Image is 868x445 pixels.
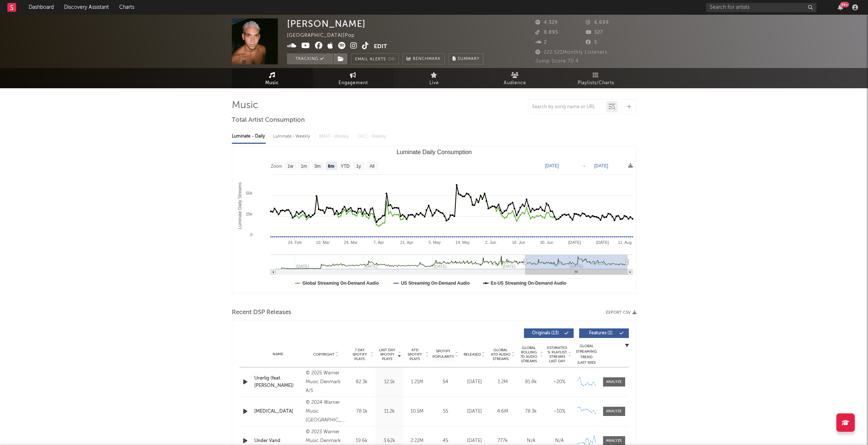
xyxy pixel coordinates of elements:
span: Released [464,352,481,357]
text: Zoom [271,164,282,169]
div: Global Streaming Trend (Last 60D) [575,343,598,366]
div: 81.8k [519,378,543,386]
div: 99 + [840,2,849,7]
input: Search by song name or URL [528,104,606,110]
div: [GEOGRAPHIC_DATA] | Pop [287,31,363,40]
span: Features ( 1 ) [584,331,618,335]
span: 4.329 [535,20,558,25]
a: Urørlig (feat. [PERSON_NAME]) [254,375,302,389]
div: © 2024 Warner Music [GEOGRAPHIC_DATA] A/S [306,398,346,425]
span: Jump Score: 70.4 [535,59,579,64]
text: 6m [328,164,334,169]
a: Playlists/Charts [556,68,637,88]
div: 2.22M [405,437,429,445]
em: On [388,57,395,61]
div: 78.1k [350,408,374,415]
div: 45 [433,437,458,445]
text: 1w [287,164,293,169]
a: Benchmark [403,53,445,64]
svg: Luminate Daily Consumption [232,146,636,293]
text: 19. May [455,240,470,245]
span: Music [265,79,279,88]
div: 78.3k [519,408,543,415]
span: Audience [504,79,526,88]
div: Luminate - Daily [232,130,266,143]
span: Live [429,79,439,88]
text: 3m [314,164,320,169]
div: N/A [519,437,543,445]
div: 4.6M [490,408,515,415]
text: YTD [340,164,349,169]
text: [DATE] [545,163,559,168]
text: US Streaming On-Demand Audio [401,281,470,286]
div: 55 [433,408,458,415]
text: 0 [250,232,252,237]
text: 5. May [428,240,441,245]
div: 19.6k [350,437,374,445]
span: 5 [586,40,597,45]
button: Tracking [287,53,333,64]
span: Estimated % Playlist Streams Last Day [547,346,567,363]
text: 11. Aug [618,240,631,245]
div: Name [254,352,302,357]
a: [MEDICAL_DATA] [254,408,302,415]
text: 1y [356,164,361,169]
text: 25k [246,212,252,216]
button: Email AlertsOn [351,53,399,64]
text: → [582,163,586,168]
input: Search for artists [706,3,816,12]
text: [DATE] [596,240,609,245]
text: 7. Apr [373,240,384,245]
div: N/A [547,437,572,445]
span: Playlists/Charts [578,79,614,88]
div: 1.21M [405,378,429,386]
div: 1.2M [490,378,515,386]
span: Originals ( 13 ) [529,331,563,335]
text: 1m [301,164,307,169]
div: © 2025 Warner Music Denmark A/S [306,369,346,395]
span: 7 Day Spotify Plays [350,348,369,361]
span: Copyright [313,352,334,357]
div: [DATE] [462,437,487,445]
text: 24. Feb [288,240,301,245]
span: Benchmark [413,55,441,64]
div: 82.3k [350,378,374,386]
text: Ex-US Streaming On-Demand Audio [490,281,566,286]
a: Music [232,68,313,88]
span: 6.699 [586,20,609,25]
div: ~ 10 % [547,408,572,415]
span: Summary [458,57,479,61]
text: [DATE] [594,163,608,168]
div: 777k [490,437,515,445]
text: Luminate Daily Streams [237,182,242,229]
span: Last Day Spotify Plays [378,348,397,361]
text: 16. Jun [512,240,525,245]
a: Under Vand [254,437,302,445]
text: 10. Mar [316,240,330,245]
span: Total Artist Consumption [232,116,305,125]
a: Live [394,68,475,88]
text: 2. Jun [485,240,496,245]
span: ATD Spotify Plays [405,348,425,361]
div: [DATE] [462,408,487,415]
span: Engagement [339,79,368,88]
button: 99+ [838,4,843,10]
text: Luminate Daily Consumption [396,149,472,155]
text: 24. Mar [344,240,358,245]
span: 2 [535,40,547,45]
span: Spotify Popularity [432,349,454,360]
div: 10.5M [405,408,429,415]
span: 222.521 Monthly Listeners [535,50,607,55]
span: Global ATD Audio Streams [490,348,511,361]
div: 11.2k [378,408,401,415]
span: Global Rolling 7D Audio Streams [519,346,539,363]
div: 54 [433,378,458,386]
text: 21. Apr [400,240,413,245]
text: 50k [246,191,252,195]
div: [PERSON_NAME] [287,18,366,29]
text: All [369,164,374,169]
div: 12.1k [378,378,401,386]
span: 8.895 [535,30,558,35]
